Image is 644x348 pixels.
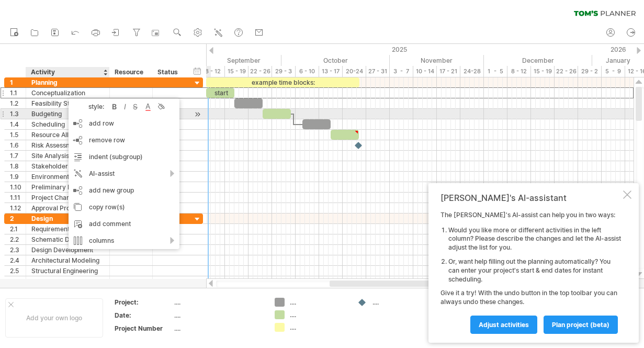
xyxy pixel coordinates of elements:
[296,66,319,77] div: 6 - 10
[174,324,262,333] div: ....
[290,310,347,319] div: ....
[507,66,531,77] div: 8 - 12
[31,172,104,182] div: Environmental Study
[544,316,618,334] a: plan project (beta)
[10,140,26,150] div: 1.6
[31,193,104,203] div: Project Charter
[206,88,234,98] div: start
[448,257,621,284] li: Or, want help filling out the planning automatically? You can enter your project's start & end da...
[343,66,366,77] div: 20-24
[31,77,104,87] div: Planning
[31,234,104,244] div: Schematic Design
[31,214,104,223] div: Design
[10,151,26,161] div: 1.7
[225,66,248,77] div: 15 - 19
[10,255,26,265] div: 2.4
[448,226,621,252] li: Would you like more or different activities in the left column? Please describe the changes and l...
[115,324,172,333] div: Project Number
[319,66,343,77] div: 13 - 17
[178,55,281,66] div: September 2025
[555,66,578,77] div: 22 - 26
[10,109,26,119] div: 1.3
[272,66,296,77] div: 29 - 3
[31,276,104,286] div: Electrical Planning
[10,266,26,276] div: 2.5
[31,98,104,108] div: Feasibility Study
[31,182,104,192] div: Preliminary Drawings
[157,67,180,77] div: Status
[290,323,347,332] div: ....
[89,136,125,144] span: remove row
[10,172,26,182] div: 1.9
[390,55,484,66] div: November 2025
[10,77,26,87] div: 1
[479,321,529,329] span: Adjust activities
[440,193,621,203] div: [PERSON_NAME]'s AI-assistant
[31,88,104,98] div: Conceptualization
[31,151,104,161] div: Site Analysis
[174,298,262,307] div: ....
[10,214,26,223] div: 2
[10,234,26,244] div: 2.2
[73,103,109,110] div: style:
[115,298,172,307] div: Project:
[193,109,202,120] div: scroll to activity
[531,66,555,77] div: 15 - 19
[31,67,104,77] div: Activity
[10,203,26,213] div: 1.12
[115,67,146,77] div: Resource
[201,66,225,77] div: 8 - 12
[460,66,484,77] div: 24-28
[290,298,347,307] div: ....
[31,203,104,213] div: Approval Process
[10,98,26,108] div: 1.2
[437,66,460,77] div: 17 - 21
[69,216,179,232] div: add comment
[31,130,104,140] div: Resource Allocation
[470,316,537,334] a: Adjust activities
[69,149,179,165] div: indent (subgroup)
[10,224,26,234] div: 2.1
[440,211,621,333] div: The [PERSON_NAME]'s AI-assist can help you in two ways: Give it a try! With the undo button in th...
[69,182,179,199] div: add new group
[413,66,437,77] div: 10 - 14
[206,77,359,87] div: example time blocks:
[10,182,26,192] div: 1.10
[484,55,592,66] div: December 2025
[281,55,390,66] div: October 2025
[31,109,104,119] div: Budgeting
[31,255,104,265] div: Architectural Modeling
[248,66,272,77] div: 22 - 26
[5,298,103,338] div: Add your own logo
[10,119,26,129] div: 1.4
[31,140,104,150] div: Risk Assessment
[31,161,104,171] div: Stakeholder Meetings
[552,321,609,329] span: plan project (beta)
[10,130,26,140] div: 1.5
[115,311,172,320] div: Date:
[578,66,602,77] div: 29 - 2
[31,245,104,255] div: Design Development
[10,88,26,98] div: 1.1
[69,165,179,182] div: AI-assist
[69,115,179,132] div: add row
[31,266,104,276] div: Structural Engineering
[372,298,430,307] div: ....
[390,66,413,77] div: 3 - 7
[366,66,390,77] div: 27 - 31
[484,66,507,77] div: 1 - 5
[10,245,26,255] div: 2.3
[174,311,262,320] div: ....
[10,161,26,171] div: 1.8
[31,224,104,234] div: Requirements Gathering
[10,276,26,286] div: 2.6
[69,232,179,249] div: columns
[31,119,104,129] div: Scheduling
[10,193,26,203] div: 1.11
[69,199,179,216] div: copy row(s)
[602,66,625,77] div: 5 - 9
